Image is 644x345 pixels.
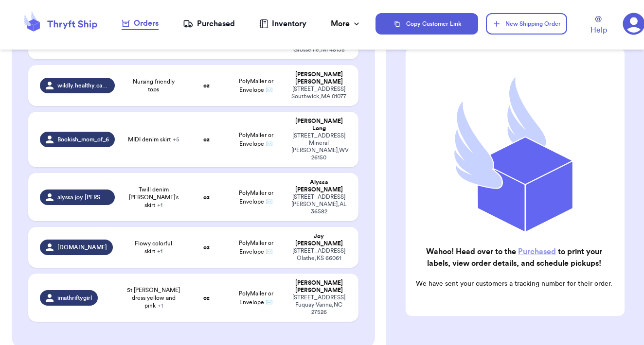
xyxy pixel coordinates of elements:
div: [STREET_ADDRESS] Fuquay-Varina , NC 27526 [291,294,346,316]
a: Inventory [259,18,306,30]
span: Twill denim [PERSON_NAME]’s skirt [126,186,181,209]
span: Nursing friendly tops [126,78,181,93]
div: [STREET_ADDRESS] Olathe , KS 66061 [291,247,346,262]
a: Purchased [183,18,235,30]
strong: oz [203,194,210,200]
div: [STREET_ADDRESS] Mineral [PERSON_NAME] , WV 26150 [291,132,346,161]
a: Purchased [518,248,556,256]
div: [PERSON_NAME] Long [291,118,346,132]
span: Help [590,24,607,36]
a: Orders [122,17,159,30]
span: [DOMAIN_NAME] [57,243,107,251]
strong: oz [203,244,210,250]
span: + 1 [157,202,162,208]
span: alyssa.joy.[PERSON_NAME] [57,193,109,201]
p: We have sent your customers a tracking number for their order. [413,279,615,289]
span: Flowy colorful skirt [126,240,181,255]
div: Joy [PERSON_NAME] [291,233,346,247]
span: imathriftygirl [57,294,92,302]
span: PolyMailer or Envelope ✉️ [239,291,273,305]
div: More [331,18,361,30]
strong: oz [203,137,210,142]
span: PolyMailer or Envelope ✉️ [239,78,273,93]
span: PolyMailer or Envelope ✉️ [239,132,273,147]
span: MIDI denim skirt [128,136,179,143]
strong: oz [203,295,210,301]
strong: oz [203,83,210,88]
button: New Shipping Order [486,13,567,34]
span: + 1 [157,248,162,254]
div: [PERSON_NAME] [PERSON_NAME] [291,279,346,294]
div: [STREET_ADDRESS] [PERSON_NAME] , AL 36582 [291,193,346,215]
a: Help [590,16,607,36]
span: wildly.healthy.canine [57,82,109,89]
span: Bookish_mom_of_6 [57,136,109,143]
div: Alyssa [PERSON_NAME] [291,179,346,193]
span: + 1 [158,303,163,309]
div: Orders [122,17,159,29]
span: 5t [PERSON_NAME] dress yellow and pink [126,286,181,310]
span: + 5 [173,137,179,142]
button: Copy Customer Link [376,13,478,34]
div: [STREET_ADDRESS] Southwick , MA 01077 [291,86,346,100]
span: PolyMailer or Envelope ✉️ [239,190,273,205]
span: PolyMailer or Envelope ✉️ [239,240,273,255]
div: [PERSON_NAME] [PERSON_NAME] [291,71,346,86]
h2: Wahoo! Head over to the to print your labels, view order details, and schedule pickups! [413,246,615,269]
